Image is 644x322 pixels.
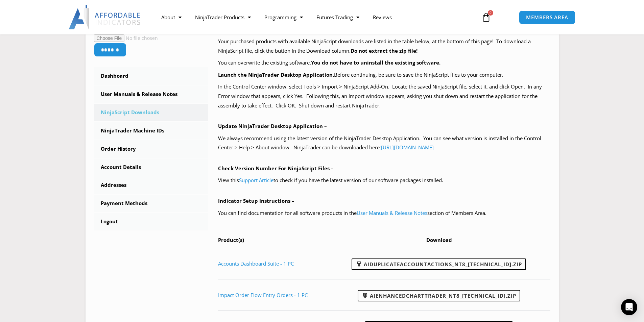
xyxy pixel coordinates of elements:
nav: Menu [154,9,474,25]
a: Futures Trading [310,9,366,25]
span: 0 [488,10,493,16]
b: Update NinjaTrader Desktop Application – [218,123,327,129]
a: NinjaTrader Products [188,9,258,25]
a: Logout [94,213,208,230]
p: In the Control Center window, select Tools > Import > NinjaScript Add-On. Locate the saved NinjaS... [218,82,550,110]
nav: Account pages [94,67,208,230]
a: AIDuplicateAccountActions_NT8_[TECHNICAL_ID].zip [352,258,526,270]
a: About [154,9,188,25]
b: You do not have to uninstall the existing software. [311,59,440,66]
span: Download [426,237,452,243]
span: Product(s) [218,237,244,243]
b: Indicator Setup Instructions – [218,197,294,204]
p: You can overwrite the existing software. [218,58,550,68]
a: AIEnhancedChartTrader_NT8_[TECHNICAL_ID].zip [358,290,520,301]
b: Launch the NinjaTrader Desktop Application. [218,71,334,78]
a: Support Article [239,177,273,183]
b: Do not extract the zip file! [351,47,418,54]
a: Account Details [94,158,208,176]
a: [URL][DOMAIN_NAME] [381,144,434,151]
a: NinjaScript Downloads [94,104,208,121]
p: Your purchased products with available NinjaScript downloads are listed in the table below, at th... [218,37,550,56]
a: User Manuals & Release Notes [94,85,208,103]
a: MEMBERS AREA [519,10,575,24]
span: MEMBERS AREA [526,15,568,20]
a: 0 [471,7,501,27]
p: You can find documentation for all software products in the section of Members Area. [218,208,550,218]
div: Open Intercom Messenger [621,299,637,315]
p: Before continuing, be sure to save the NinjaScript files to your computer. [218,70,550,80]
a: User Manuals & Release Notes [357,209,427,216]
a: Order History [94,140,208,158]
a: Dashboard [94,67,208,85]
a: Programming [258,9,310,25]
a: Accounts Dashboard Suite - 1 PC [218,260,294,267]
p: View this to check if you have the latest version of our software packages installed. [218,176,550,185]
a: Payment Methods [94,195,208,212]
b: Check Version Number For NinjaScript Files – [218,165,334,172]
a: Impact Order Flow Entry Orders - 1 PC [218,292,308,298]
p: We always recommend using the latest version of the NinjaTrader Desktop Application. You can see ... [218,134,550,153]
a: NinjaTrader Machine IDs [94,122,208,140]
a: Addresses [94,176,208,194]
a: Reviews [366,9,399,25]
img: LogoAI | Affordable Indicators – NinjaTrader [69,5,141,29]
